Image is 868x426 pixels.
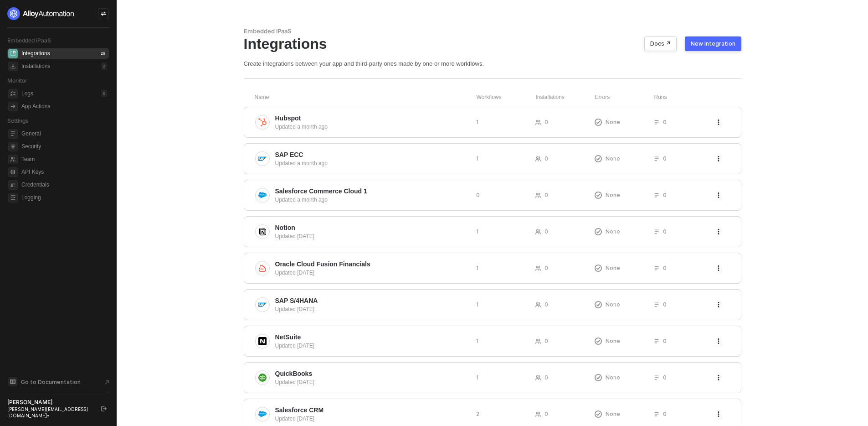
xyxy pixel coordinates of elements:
span: icon-list [654,411,659,417]
span: None [606,118,620,126]
div: Runs [654,94,717,101]
span: icon-logs [8,89,18,99]
span: None [606,264,620,272]
div: Installations [536,94,595,101]
span: NetSuite [275,332,301,342]
span: installations [8,62,18,71]
div: Name [255,94,477,101]
span: Oracle Cloud Fusion Financials [275,260,370,269]
div: Updated [DATE] [275,232,469,240]
span: icon-list [654,265,659,271]
span: API Keys [21,166,107,177]
img: integration-icon [258,301,267,309]
span: icon-exclamation [595,119,602,126]
span: 0 [544,301,548,308]
span: logout [101,406,107,411]
div: Updated [DATE] [275,378,469,386]
span: 0 [663,410,667,418]
span: 0 [544,410,548,418]
a: logo [7,7,109,20]
span: Salesforce Commerce Cloud 1 [275,187,367,196]
span: 0 [544,374,548,381]
span: 1 [476,155,479,162]
span: SAP ECC [275,150,303,159]
span: icon-list [654,192,659,198]
span: Credentials [21,179,107,190]
div: Installations [21,62,50,70]
a: Knowledge Base [7,376,109,387]
span: 0 [663,155,667,162]
span: 0 [544,191,548,199]
span: icon-users [535,375,541,380]
img: integration-icon [258,228,267,236]
span: icon-users [535,411,541,417]
span: None [606,374,620,381]
span: None [606,410,620,418]
span: documentation [8,377,17,386]
span: Monitor [7,77,27,84]
div: App Actions [21,103,50,110]
span: icon-swap [101,11,106,16]
span: icon-exclamation [595,301,602,308]
span: 0 [663,228,667,235]
span: icon-list [654,119,659,125]
span: 1 [476,337,479,345]
span: icon-list [654,156,659,161]
span: integrations [8,49,18,58]
span: 0 [663,264,667,272]
button: New Integration [685,36,741,51]
div: Errors [595,94,654,101]
span: icon-users [535,119,541,125]
span: icon-exclamation [595,192,602,199]
div: New Integration [691,40,735,47]
span: Logging [21,192,107,203]
img: integration-icon [258,155,267,163]
span: 0 [544,264,548,272]
div: Updated a month ago [275,159,469,167]
span: icon-list [654,302,659,307]
span: icon-users [535,156,541,161]
span: None [606,301,620,308]
span: api-key [8,167,18,177]
span: icon-exclamation [595,228,602,235]
span: 1 [476,301,479,308]
span: Notion [275,223,295,232]
span: icon-users [535,302,541,307]
div: Embedded iPaaS [244,27,741,35]
span: icon-threedots [716,192,721,198]
span: icon-threedots [716,265,721,271]
div: Updated a month ago [275,196,469,204]
div: Logs [21,90,33,98]
img: integration-icon [258,118,267,126]
span: None [606,337,620,345]
span: 0 [544,228,548,235]
span: icon-users [535,192,541,198]
img: integration-icon [258,337,267,345]
span: 0 [663,118,667,126]
span: icon-exclamation [595,155,602,162]
span: 2 [476,410,479,418]
span: icon-threedots [716,302,721,307]
span: icon-threedots [716,375,721,380]
span: icon-threedots [716,338,721,344]
div: Docs ↗ [650,40,671,47]
span: General [21,128,107,139]
span: Team [21,154,107,165]
span: icon-users [535,229,541,234]
span: 1 [476,228,479,235]
div: [PERSON_NAME][EMAIL_ADDRESS][DOMAIN_NAME] • [7,406,93,419]
span: icon-threedots [716,229,721,234]
img: logo [7,7,75,20]
div: [PERSON_NAME] [7,399,93,406]
span: icon-list [654,375,659,380]
span: icon-list [654,229,659,234]
span: None [606,228,620,235]
span: Embedded iPaaS [7,37,51,44]
span: 1 [476,374,479,381]
span: icon-users [535,338,541,344]
span: 0 [663,337,667,345]
div: 2 [101,62,107,70]
span: icon-threedots [716,119,721,125]
div: Updated [DATE] [275,269,469,277]
img: integration-icon [258,374,267,382]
